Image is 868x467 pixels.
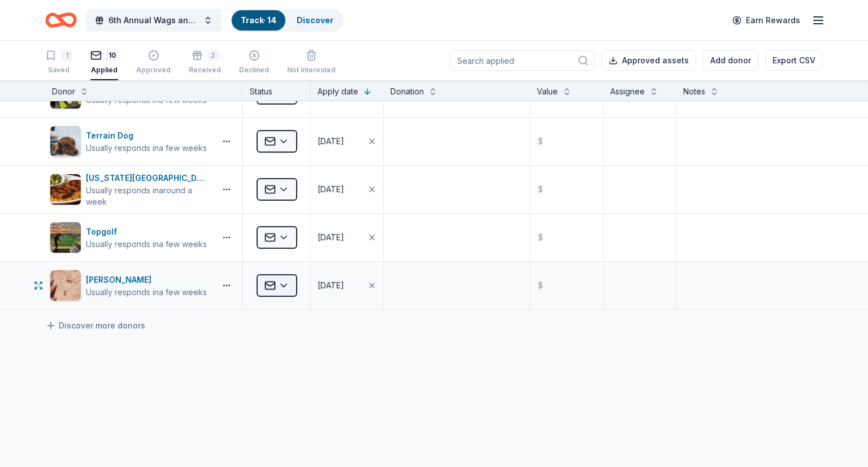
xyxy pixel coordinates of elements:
button: Image for Kendra Scott[PERSON_NAME]Usually responds ina few weeks [50,270,211,301]
a: Earn Rewards [726,10,807,31]
button: 1Saved [45,45,72,80]
img: Image for Kendra Scott [50,270,81,301]
div: Apply date [318,85,358,98]
button: [DATE] [311,118,383,165]
button: Image for TopgolfTopgolfUsually responds ina few weeks [50,222,211,253]
button: Declined [239,45,269,80]
a: Home [45,7,77,33]
button: 6th Annual Wags and [PERSON_NAME] Casino Night [86,9,222,32]
div: [DATE] [318,183,344,196]
div: 2 [207,50,219,61]
button: Track· 14Discover [231,9,344,32]
input: Search applied [450,50,594,71]
div: Usually responds in around a week [86,185,211,207]
div: Topgolf [86,225,207,239]
button: Export CSV [765,50,823,71]
button: Approved assets [601,50,696,71]
div: Usually responds in a few weeks [86,142,207,154]
div: Notes [683,85,705,98]
button: Image for Texas Roadhouse[US_STATE][GEOGRAPHIC_DATA]Usually responds inaround a week [50,171,211,207]
div: [DATE] [318,231,344,244]
div: [DATE] [318,279,344,292]
button: [DATE] [311,262,383,309]
span: 6th Annual Wags and [PERSON_NAME] Casino Night [108,14,199,27]
img: Image for Texas Roadhouse [50,174,81,205]
a: Discover [297,15,333,25]
div: Declined [239,66,269,75]
button: 10Applied [90,45,118,80]
button: Add donor [703,50,758,71]
button: Approved [136,45,171,80]
div: Saved [45,66,72,75]
div: [US_STATE][GEOGRAPHIC_DATA] [86,171,211,185]
div: [PERSON_NAME] [86,273,207,287]
img: Image for Terrain Dog [50,126,81,157]
div: Donation [390,85,424,98]
div: [DATE] [318,135,344,148]
button: 2Received [189,45,221,80]
div: Applied [90,66,118,75]
div: Value [537,85,558,98]
div: 1 [61,50,72,61]
div: Usually responds in a few weeks [86,239,207,250]
div: Usually responds in a few weeks [86,287,207,298]
button: [DATE] [311,166,383,213]
button: Image for Terrain DogTerrain DogUsually responds ina few weeks [50,126,211,157]
button: [DATE] [311,214,383,261]
div: Received [189,66,221,75]
div: Terrain Dog [86,129,207,142]
div: 10 [106,50,118,61]
div: Status [243,80,311,101]
div: Approved [136,66,171,75]
button: Not interested [287,45,336,80]
a: Discover more donors [45,319,145,332]
div: Donor [52,85,75,98]
div: Not interested [287,66,336,75]
img: Image for Topgolf [50,222,81,253]
div: Assignee [610,85,645,98]
a: Track· 14 [241,15,276,25]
